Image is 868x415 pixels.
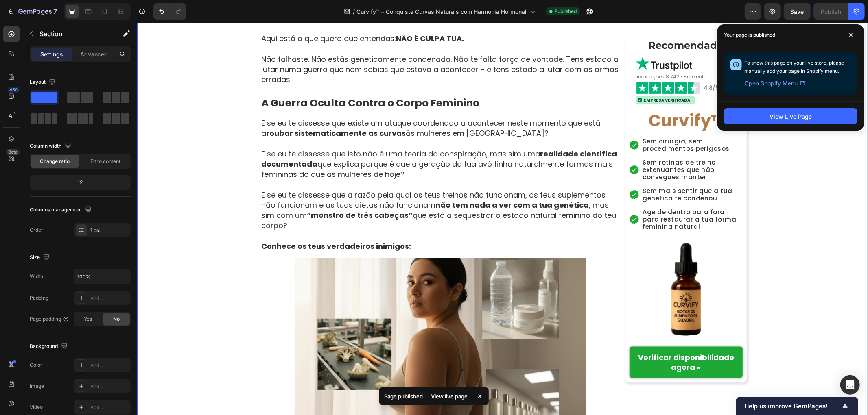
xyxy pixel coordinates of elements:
div: Add... [90,404,129,411]
h2: Sem rotinas de treino extenuantes que não consegues manter [505,135,606,159]
img: gempages_578032762192134844-f6222b04-1d7f-42f2-a965-5d4444423a4a.webp [498,215,600,317]
img: gempages_578032762192134844-39107128-b0aa-4e63-97b1-14a6b620bb05.png [492,142,502,152]
span: To show this page on your live store, please manually add your page in Shopify menu. [744,60,844,74]
span: Fit to content [90,158,120,165]
p: Advanced [80,50,108,59]
button: View Live Page [724,108,857,124]
button: Publish [814,3,848,20]
div: Add... [90,362,129,369]
div: View Live Page [770,112,812,121]
span: Published [554,8,577,15]
strong: não tem nada a ver com a tua genética [298,177,452,187]
p: Page published [384,392,423,400]
div: Video [30,404,43,411]
h2: Empresa verificada [506,74,554,80]
span: / [353,7,355,16]
iframe: Design area [137,23,868,415]
span: Save [791,8,804,15]
button: Show survey - Help us improve GemPages! [744,401,850,411]
span: Avaliações 8 742 • Excelente [499,50,569,57]
div: 1 col [90,227,129,234]
div: 12 [31,177,129,188]
div: Size [30,252,51,263]
div: Background [30,341,69,352]
div: Open Intercom Messenger [840,375,860,395]
div: Column width [30,141,73,152]
div: Layout [30,77,57,88]
input: Auto [74,269,130,284]
span: No [113,315,120,323]
strong: ™ [574,86,589,109]
button: 7 [3,3,61,20]
div: Undo/Redo [153,3,186,20]
strong: “monstro de três cabeças” [170,187,275,198]
strong: Recomendado [512,16,587,28]
span: Open Shopify Menu [744,78,798,88]
img: gempages_578032762192134844-1c2b5575-4325-41c3-926f-9ca0da7101fd.png [498,33,555,48]
p: 7 [53,7,57,16]
div: Publish [821,7,841,16]
h2: Curvify [494,86,606,109]
div: Color [30,361,42,369]
div: Columns management [30,204,93,215]
img: gempages_578032762192134844-39107128-b0aa-4e63-97b1-14a6b620bb05.png [492,192,502,201]
a: Verificar disponibilidade agora » [492,324,606,355]
strong: Verificar disponibilidade agora » [501,329,597,349]
div: Padding [30,294,48,302]
img: gempages_578032762192134844-2d7c6568-95bf-4cb2-a064-96d9bf058dd3.png [585,61,592,69]
span: Yes [84,315,92,323]
span: 4,8/5 [566,61,582,69]
div: Add... [90,295,129,302]
h2: Sem mais sentir que a tua genética te condenou [505,163,606,180]
div: View live page [426,391,472,402]
div: Add... [90,383,129,390]
img: gempages_578032762192134844-39107128-b0aa-4e63-97b1-14a6b620bb05.png [492,167,502,176]
div: Width [30,273,43,280]
span: Curvify™ – Conquista Curvas Naturais com Harmonia Hormonal [356,7,527,16]
strong: Conhece os teus verdadeiros inimigos: [124,218,274,228]
div: Order [30,226,43,234]
div: Beta [6,149,20,155]
span: Help us improve GemPages! [744,402,840,410]
h2: Sem cirurgia, sem procedimentos perigosos [505,114,606,130]
img: gempages_578032762192134844-a693a73f-720e-434a-99b6-80efd67575ae.png [500,74,506,80]
div: Image [30,382,44,390]
div: Page padding [30,315,69,323]
p: Your page is published [724,31,775,39]
p: Section [39,29,106,39]
img: gempages_578032762192134844-ea1ab0b3-9e5c-4e4c-9dba-f8a69c0166a3.png [498,59,564,71]
h2: Age de dentro para fora para restaurar a tua forma feminina natural [505,185,606,208]
button: Save [784,3,811,20]
p: Settings [40,50,63,59]
span: Change ratio [40,158,70,165]
img: gempages_578032762192134844-39107128-b0aa-4e63-97b1-14a6b620bb05.png [492,117,502,127]
div: 450 [8,87,20,93]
